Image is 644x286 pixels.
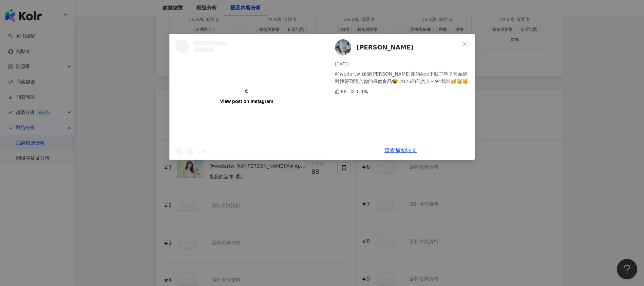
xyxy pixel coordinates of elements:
div: 88 [335,88,347,95]
a: KOL Avatar[PERSON_NAME] [335,39,460,56]
span: close [462,41,468,46]
div: View post on Instagram [220,98,273,104]
div: 1.4萬 [350,88,368,95]
a: View post on Instagram [170,34,324,160]
div: @wedartw 保健[PERSON_NAME]達的App下載了嗎？裡面絕對找得到適合你的保健食品🤓 2025的代言人～94我啦🥳🥳🥳 [335,70,469,85]
span: [PERSON_NAME] [357,43,413,52]
div: [DATE] [335,61,469,67]
button: Close [458,37,472,50]
a: 查看原始貼文 [384,147,417,154]
img: KOL Avatar [335,39,351,56]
